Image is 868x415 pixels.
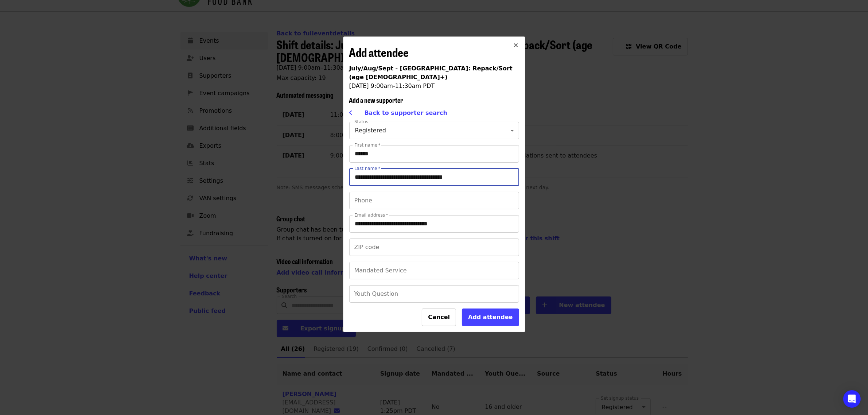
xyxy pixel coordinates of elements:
[349,145,519,163] input: First name
[349,82,435,89] span: [DATE] 9:00am-11:30am PDT
[514,42,518,49] i: times icon
[349,109,353,116] i: angle-left icon
[349,262,519,279] input: Mandated Service
[349,104,448,122] button: Back to supporter search
[349,285,519,303] input: Youth Question
[354,213,388,217] label: Email address
[354,143,381,147] label: First name
[422,309,456,326] button: Cancel
[507,37,525,54] button: Close
[349,168,519,186] input: Last name
[349,95,404,105] span: Add a new supporter
[462,309,519,326] button: Add attendee
[354,166,380,171] label: Last name
[349,65,513,81] span: July/Aug/Sept - [GEOGRAPHIC_DATA]: Repack/Sort (age [DEMOGRAPHIC_DATA]+)
[349,43,409,61] span: Add attendee
[365,109,448,116] span: Back to supporter search
[349,192,519,209] input: Phone
[349,238,519,256] input: ZIP code
[349,122,519,139] div: Registered
[349,215,519,233] input: Email address
[843,390,861,408] div: Open Intercom Messenger
[354,120,368,124] label: Status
